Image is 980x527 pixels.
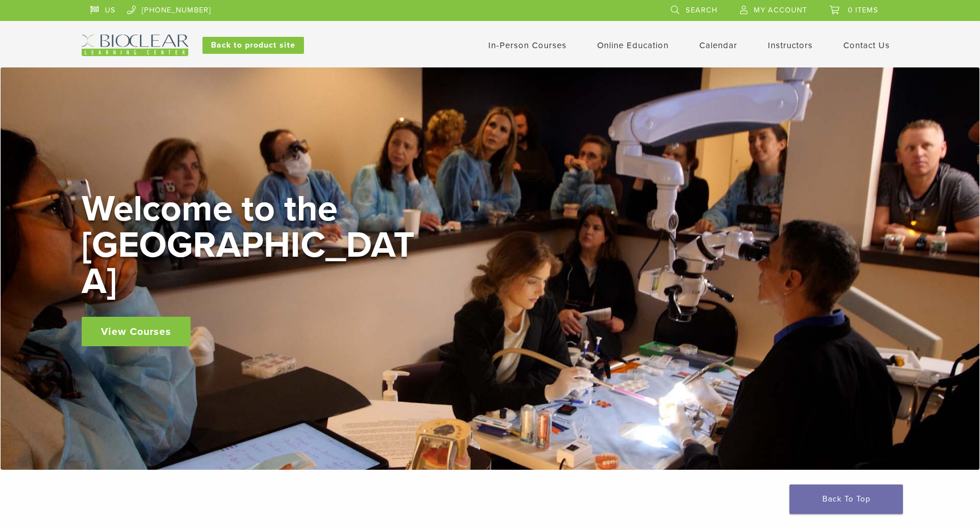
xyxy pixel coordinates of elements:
[699,40,737,50] a: Calendar
[848,6,878,15] span: 0 items
[768,40,813,50] a: Instructors
[82,317,191,346] a: View Courses
[686,6,717,15] span: Search
[754,6,807,15] span: My Account
[202,37,304,54] a: Back to product site
[82,35,188,56] img: Bioclear
[597,40,669,50] a: Online Education
[82,191,422,300] h2: Welcome to the [GEOGRAPHIC_DATA]
[843,40,890,50] a: Contact Us
[488,40,567,50] a: In-Person Courses
[789,484,903,514] a: Back To Top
